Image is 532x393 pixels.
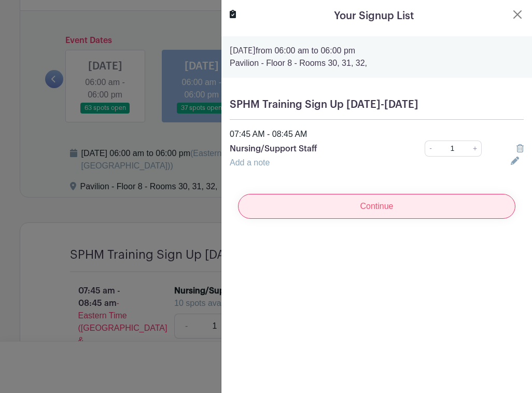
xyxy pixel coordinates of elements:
p: Nursing/Support Staff [230,143,396,155]
div: 07:45 AM - 08:45 AM [223,128,530,141]
input: Continue [238,194,515,219]
strong: [DATE] [230,47,256,55]
button: Close [511,8,524,21]
p: Pavilion - Floor 8 - Rooms 30, 31, 32, [230,57,524,69]
p: from 06:00 am to 06:00 pm [230,45,524,57]
a: + [469,141,482,157]
a: Add a note [230,158,270,167]
a: - [425,141,436,157]
h5: SPHM Training Sign Up [DATE]-[DATE] [230,99,524,111]
h5: Your Signup List [334,8,414,24]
